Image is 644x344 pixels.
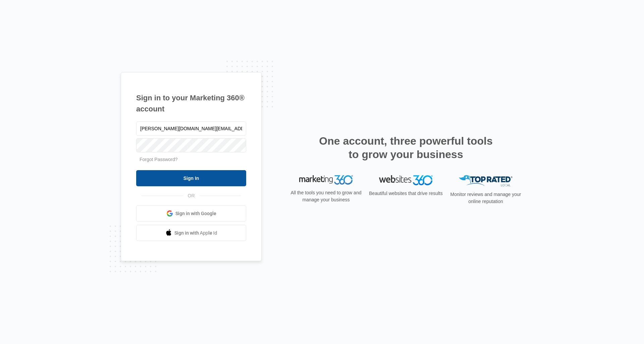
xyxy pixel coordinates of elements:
span: Sign in with Google [175,210,216,217]
h1: Sign in to your Marketing 360® account [136,92,246,114]
a: Sign in with Google [136,205,246,222]
a: Sign in with Apple Id [136,225,246,241]
a: Forgot Password? [140,157,178,162]
p: Monitor reviews and manage your online reputation [448,191,523,205]
img: Top Rated Local [459,175,513,186]
p: Beautiful websites that drive results [368,190,443,197]
p: All the tools you need to grow and manage your business [288,189,364,203]
span: Sign in with Apple Id [174,230,217,237]
span: OR [183,192,200,199]
h2: One account, three powerful tools to grow your business [317,134,495,161]
img: Websites 360 [379,175,433,185]
img: Marketing 360 [299,175,353,185]
input: Sign In [136,170,246,186]
input: Email [136,121,246,136]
